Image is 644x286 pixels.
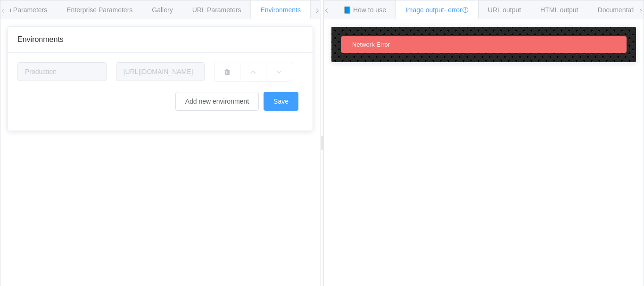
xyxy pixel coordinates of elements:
button: Add new environment [175,92,259,111]
span: Environments [260,6,301,14]
span: URL Parameters [192,6,241,14]
span: Save [273,98,289,105]
span: HTML output [540,6,578,14]
span: Enterprise Parameters [66,6,132,14]
span: 📘 How to use [343,6,386,14]
span: Network Error [352,41,390,48]
span: URL output [488,6,521,14]
span: Documentation [598,6,642,14]
span: Environments [17,35,64,43]
button: Save [264,92,298,111]
span: Image output [405,6,469,14]
span: - error [444,6,469,14]
span: Gallery [152,6,173,14]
